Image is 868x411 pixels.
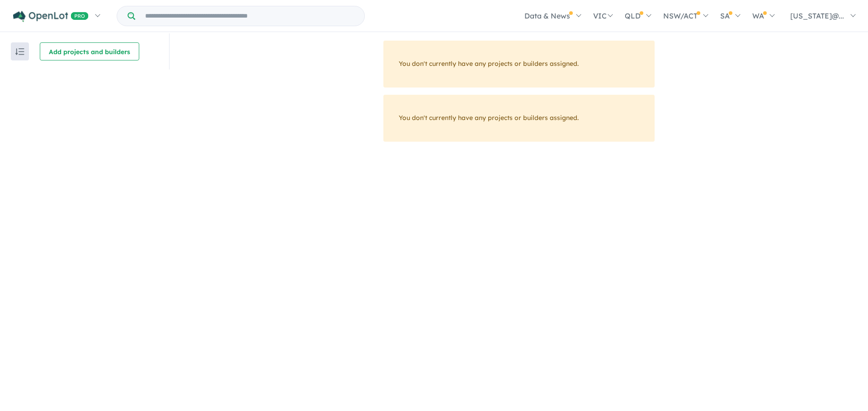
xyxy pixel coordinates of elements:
div: You don't currently have any projects or builders assigned. [383,41,655,88]
img: sort.svg [15,48,24,55]
input: Try estate name, suburb, builder or developer [137,6,363,26]
img: Openlot PRO Logo White [13,11,89,22]
div: You don't currently have any projects or builders assigned. [383,95,655,142]
button: Add projects and builders [40,42,139,60]
span: [US_STATE]@... [790,11,844,20]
